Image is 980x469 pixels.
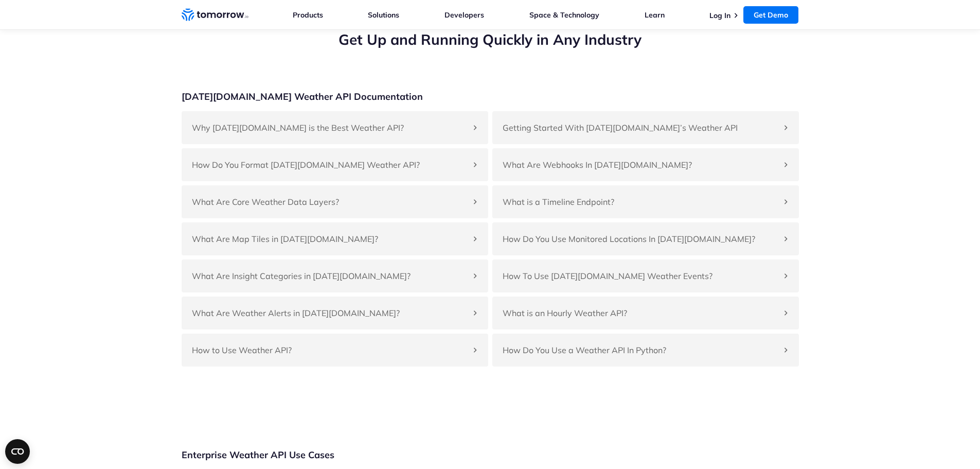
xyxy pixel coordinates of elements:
[503,307,778,319] h4: What is an Hourly Weather API?
[492,297,799,329] div: What is an Hourly Weather API?
[192,344,468,356] h4: How to Use Weather API?
[743,6,798,24] a: Get Demo
[492,222,799,255] div: How Do You Use Monitored Locations In [DATE][DOMAIN_NAME]?
[492,334,799,367] div: How Do You Use a Weather API In Python?
[182,297,488,329] div: What Are Weather Alerts in [DATE][DOMAIN_NAME]?
[492,185,799,218] div: What is a Timeline Endpoint?
[5,439,30,464] button: Open CMP widget
[492,148,799,181] div: What Are Webhooks In [DATE][DOMAIN_NAME]?
[293,10,323,20] a: Products
[182,111,488,144] div: Why [DATE][DOMAIN_NAME] is the Best Weather API?
[192,196,468,208] h4: What Are Core Weather Data Layers?
[182,30,799,49] h2: Get Up and Running Quickly in Any Industry
[492,111,799,144] div: Getting Started With [DATE][DOMAIN_NAME]’s Weather API
[182,334,488,367] div: How to Use Weather API?
[192,307,468,319] h4: What Are Weather Alerts in [DATE][DOMAIN_NAME]?
[192,159,468,171] h4: How Do You Format [DATE][DOMAIN_NAME] Weather API?
[503,121,778,134] h4: Getting Started With [DATE][DOMAIN_NAME]’s Weather API
[182,449,334,461] h3: Enterprise Weather API Use Cases
[503,233,778,245] h4: How Do You Use Monitored Locations In [DATE][DOMAIN_NAME]?
[503,270,778,282] h4: How To Use [DATE][DOMAIN_NAME] Weather Events?
[182,91,423,103] h3: [DATE][DOMAIN_NAME] Weather API Documentation
[444,10,484,20] a: Developers
[192,270,468,282] h4: What Are Insight Categories in [DATE][DOMAIN_NAME]?
[192,233,468,245] h4: What Are Map Tiles in [DATE][DOMAIN_NAME]?
[492,259,799,292] div: How To Use [DATE][DOMAIN_NAME] Weather Events?
[192,121,468,134] h4: Why [DATE][DOMAIN_NAME] is the Best Weather API?
[182,7,248,23] a: Home link
[503,159,778,171] h4: What Are Webhooks In [DATE][DOMAIN_NAME]?
[503,196,778,208] h4: What is a Timeline Endpoint?
[182,222,488,255] div: What Are Map Tiles in [DATE][DOMAIN_NAME]?
[503,344,778,356] h4: How Do You Use a Weather API In Python?
[709,11,730,20] a: Log In
[182,185,488,218] div: What Are Core Weather Data Layers?
[529,10,599,20] a: Space & Technology
[182,148,488,181] div: How Do You Format [DATE][DOMAIN_NAME] Weather API?
[182,259,488,292] div: What Are Insight Categories in [DATE][DOMAIN_NAME]?
[645,10,665,20] a: Learn
[368,10,399,20] a: Solutions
